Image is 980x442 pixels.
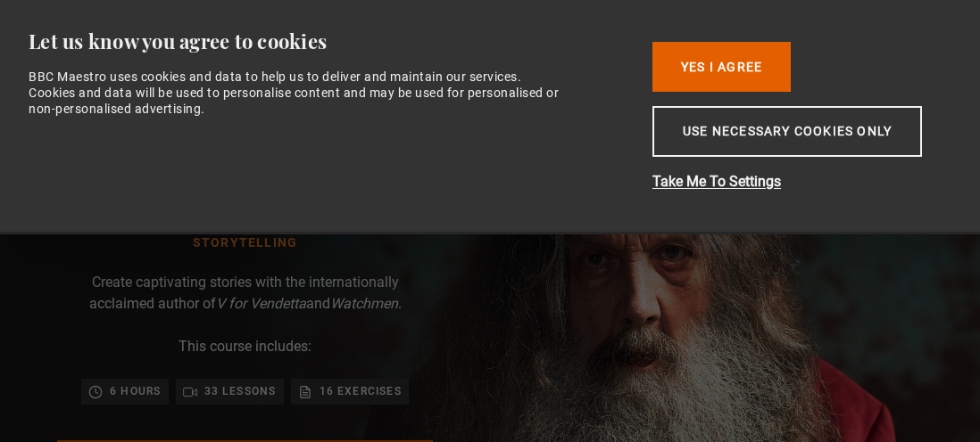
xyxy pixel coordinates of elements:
div: Let us know you agree to cookies [29,29,625,54]
button: Yes I Agree [652,42,791,92]
p: Create captivating stories with the internationally acclaimed author of and . [67,272,424,315]
div: BBC Maestro uses cookies and data to help us to deliver and maintain our services. Cookies and da... [29,69,565,118]
button: Take Me To Settings [652,171,938,192]
i: V for Vendetta [216,295,306,312]
button: Use necessary cookies only [652,106,922,157]
i: Watchmen [330,295,398,312]
p: This course includes: [179,336,311,357]
h1: Storytelling [86,236,404,250]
